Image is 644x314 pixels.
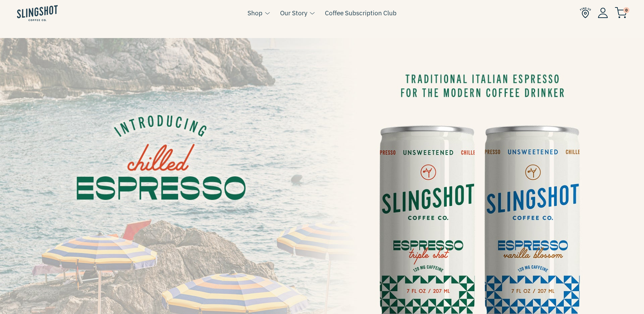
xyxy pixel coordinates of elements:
a: Our Story [280,8,307,18]
a: 0 [615,9,627,17]
img: Find Us [580,7,591,18]
a: Coffee Subscription Club [325,8,397,18]
a: Shop [247,8,262,18]
span: 0 [623,7,629,13]
img: cart [615,7,627,18]
img: Account [598,7,608,18]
